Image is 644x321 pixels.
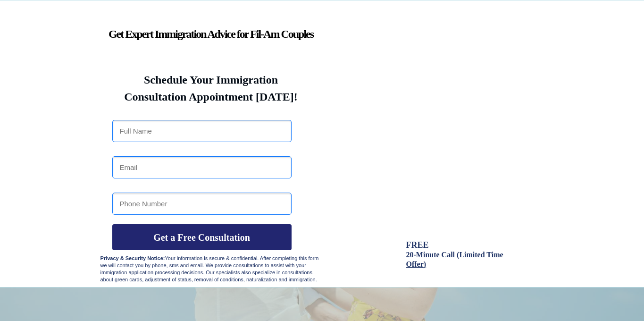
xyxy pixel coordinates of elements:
[144,74,278,86] strong: Schedule Your Immigration
[100,255,319,282] span: Your information is secure & confidential. After completing this form we will contact you by phon...
[112,156,292,178] input: Email
[112,120,292,142] input: Full Name
[124,91,298,103] strong: Consultation Appointment [DATE]!
[109,28,313,40] strong: Get Expert Immigration Advice for Fil-Am Couples
[100,255,165,261] strong: Privacy & Security Notice:
[406,251,503,268] a: 20-Minute Call (Limited Time Offer)
[112,193,292,215] input: Phone Number
[112,232,292,243] span: Get a Free Consultation
[406,240,429,250] span: FREE
[112,224,292,250] button: Get a Free Consultation
[406,251,503,268] span: 20-Minute Call (Limited Time Offer)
